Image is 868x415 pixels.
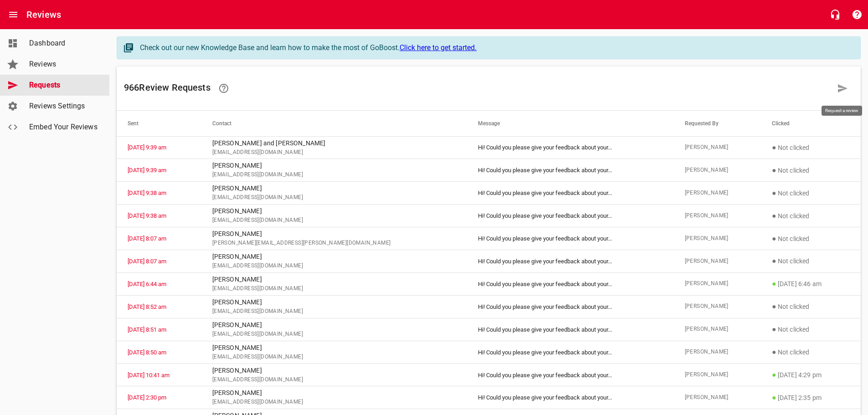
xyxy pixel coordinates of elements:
span: [EMAIL_ADDRESS][DOMAIN_NAME] [212,148,456,157]
span: Reviews Settings [29,101,98,112]
span: Dashboard [29,38,98,49]
td: Hi! Could you please give your feedback about your ... [467,250,674,273]
span: ● [772,256,776,265]
span: [PERSON_NAME] [685,166,750,175]
p: Not clicked [772,324,850,335]
a: [DATE] 8:07 am [128,235,166,242]
span: ● [772,211,776,220]
td: Hi! Could you please give your feedback about your ... [467,205,674,227]
th: Message [467,111,674,136]
th: Requested By [674,111,761,136]
span: [PERSON_NAME] [685,143,750,152]
span: Requests [29,80,98,91]
a: [DATE] 8:50 am [128,349,166,356]
p: [DATE] 4:29 pm [772,369,850,380]
span: ● [772,166,776,174]
a: Learn how requesting reviews can improve your online presence [213,77,235,99]
td: Hi! Could you please give your feedback about your ... [467,318,674,341]
span: [EMAIL_ADDRESS][DOMAIN_NAME] [212,307,456,316]
span: ● [772,189,776,197]
p: Not clicked [772,188,850,199]
span: [PERSON_NAME] [685,234,750,243]
button: Open drawer [2,4,24,26]
a: [DATE] 9:38 am [128,212,166,219]
span: [EMAIL_ADDRESS][DOMAIN_NAME] [212,375,456,384]
span: ● [772,143,776,152]
a: [DATE] 10:41 am [128,372,169,379]
h6: Reviews [26,7,61,22]
span: [EMAIL_ADDRESS][DOMAIN_NAME] [212,353,456,362]
span: [PERSON_NAME] [685,302,750,311]
td: Hi! Could you please give your feedback about your ... [467,364,674,386]
p: [PERSON_NAME] [212,275,456,284]
span: Embed Your Reviews [29,122,98,133]
p: Not clicked [772,347,850,358]
span: [PERSON_NAME] [685,189,750,198]
th: Contact [201,111,467,136]
div: Check out our new Knowledge Base and learn how to make the most of GoBoost. [140,42,851,53]
td: Hi! Could you please give your feedback about your ... [467,341,674,364]
span: [EMAIL_ADDRESS][DOMAIN_NAME] [212,284,456,293]
span: [EMAIL_ADDRESS][DOMAIN_NAME] [212,216,456,225]
span: [PERSON_NAME] [685,325,750,334]
a: [DATE] 2:30 pm [128,394,166,401]
span: ● [772,393,776,402]
span: [PERSON_NAME] [685,211,750,220]
td: Hi! Could you please give your feedback about your ... [467,159,674,182]
span: [PERSON_NAME] [685,279,750,288]
span: ● [772,325,776,333]
p: [PERSON_NAME] [212,366,456,375]
a: [DATE] 8:07 am [128,258,166,265]
p: Not clicked [772,142,850,153]
span: ● [772,279,776,288]
span: [EMAIL_ADDRESS][DOMAIN_NAME] [212,170,456,179]
p: Not clicked [772,233,850,244]
p: Not clicked [772,165,850,176]
a: Click here to get started. [400,43,477,52]
a: [DATE] 9:39 am [128,144,166,151]
p: [PERSON_NAME] [212,184,456,193]
td: Hi! Could you please give your feedback about your ... [467,227,674,250]
span: ● [772,348,776,356]
th: Clicked [761,111,861,136]
a: [DATE] 6:44 am [128,281,166,287]
td: Hi! Could you please give your feedback about your ... [467,295,674,318]
a: [DATE] 9:38 am [128,190,166,196]
td: Hi! Could you please give your feedback about your ... [467,136,674,159]
span: [EMAIL_ADDRESS][DOMAIN_NAME] [212,261,456,271]
p: Not clicked [772,256,850,266]
span: [PERSON_NAME] [685,348,750,357]
td: Hi! Could you please give your feedback about your ... [467,272,674,295]
p: [PERSON_NAME] [212,388,456,398]
span: [PERSON_NAME][EMAIL_ADDRESS][PERSON_NAME][DOMAIN_NAME] [212,239,456,248]
span: ● [772,302,776,311]
p: [PERSON_NAME] [212,343,456,353]
span: ● [772,370,776,379]
p: [PERSON_NAME] [212,297,456,307]
span: Reviews [29,59,98,70]
th: Sent [117,111,201,136]
span: [PERSON_NAME] [685,370,750,379]
a: [DATE] 8:51 am [128,326,166,333]
span: [EMAIL_ADDRESS][DOMAIN_NAME] [212,398,456,407]
a: [DATE] 8:52 am [128,303,166,310]
span: [PERSON_NAME] [685,393,750,402]
button: Live Chat [824,4,846,26]
p: [PERSON_NAME] [212,320,456,330]
span: [EMAIL_ADDRESS][DOMAIN_NAME] [212,193,456,202]
h6: 966 Review Request s [124,77,832,99]
span: ● [772,234,776,243]
p: [PERSON_NAME] and [PERSON_NAME] [212,138,456,148]
p: [DATE] 2:35 pm [772,392,850,403]
p: [PERSON_NAME] [212,161,456,170]
p: [PERSON_NAME] [212,252,456,261]
p: [DATE] 6:46 am [772,278,850,289]
td: Hi! Could you please give your feedback about your ... [467,182,674,205]
td: Hi! Could you please give your feedback about your ... [467,386,674,409]
span: [PERSON_NAME] [685,257,750,266]
p: [PERSON_NAME] [212,229,456,239]
span: [EMAIL_ADDRESS][DOMAIN_NAME] [212,330,456,339]
p: Not clicked [772,210,850,221]
a: [DATE] 9:39 am [128,167,166,174]
p: [PERSON_NAME] [212,206,456,216]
